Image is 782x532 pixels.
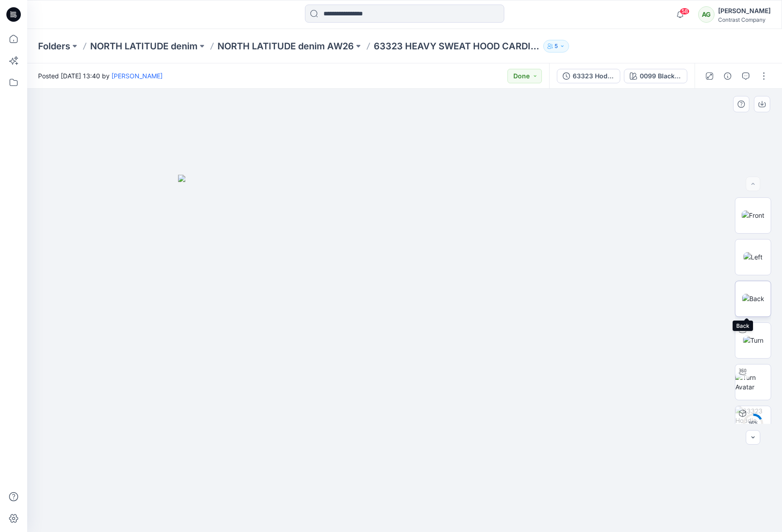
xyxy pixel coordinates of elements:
[720,69,735,83] button: Details
[543,40,569,53] button: 5
[743,335,763,345] img: Turn
[111,72,163,80] a: [PERSON_NAME]
[742,294,764,303] img: Back
[742,420,764,427] div: 16 %
[680,8,690,15] span: 58
[718,5,771,16] div: [PERSON_NAME]
[38,40,70,53] a: Folders
[573,71,614,81] div: 63323 Hoddie zipper NL Denim - 53317
[38,71,163,81] span: Posted [DATE] 13:40 by
[735,406,771,441] img: 63323 Hoddie zipper NL Denim - 53317 0099 Black 19-3911 TCX
[624,69,687,83] button: 0099 Black 19-3911 TCX
[640,71,681,81] div: 0099 Black 19-3911 TCX
[698,6,714,23] div: AG
[555,41,558,51] p: 5
[718,16,771,23] div: Contrast Company
[90,40,198,53] a: NORTH LATITUDE denim
[742,211,764,220] img: Front
[743,252,763,262] img: Left
[735,373,771,392] img: Turn Avatar
[374,40,540,53] p: 63323 HEAVY SWEAT HOOD CARDIGAN
[217,40,354,53] a: NORTH LATITUDE denim AW26
[557,69,620,83] button: 63323 Hoddie zipper NL Denim - 53317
